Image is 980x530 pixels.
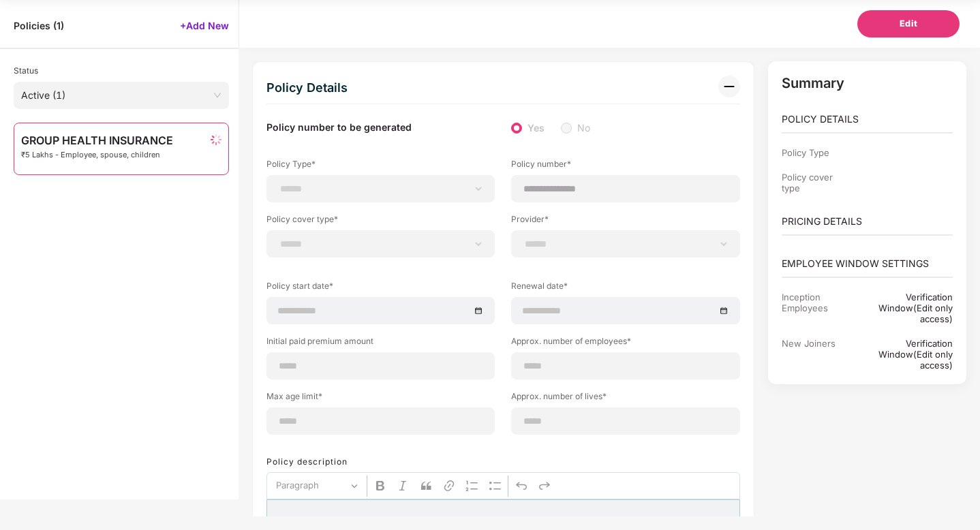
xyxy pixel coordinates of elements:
[782,338,853,371] div: New Joiners
[782,112,953,127] p: POLICY DETAILS
[900,17,918,31] span: Edit
[266,158,495,175] label: Policy Type*
[511,390,739,407] label: Approx. number of lives*
[782,292,853,324] div: Inception Employees
[782,256,953,271] p: EMPLOYEE WINDOW SETTINGS
[511,280,739,297] label: Renewal date*
[853,292,953,324] div: Verification Window(Edit only access)
[266,121,412,136] label: Policy number to be generated
[782,172,853,193] div: Policy cover type
[853,338,953,371] div: Verification Window(Edit only access)
[266,335,495,352] label: Initial paid premium amount
[718,76,740,97] img: svg+xml;base64,PHN2ZyB3aWR0aD0iMzIiIGhlaWdodD0iMzIiIHZpZXdCb3g9IjAgMCAzMiAzMiIgZmlsbD0ibm9uZSIgeG...
[522,121,550,136] span: Yes
[511,213,739,230] label: Provider*
[857,10,960,37] button: Edit
[511,158,739,175] label: Policy number*
[14,19,64,32] span: Policies ( 1 )
[266,390,495,407] label: Max age limit*
[21,151,173,159] span: ₹5 Lakhs - Employee, spouse, children
[21,134,173,146] span: GROUP HEALTH INSURANCE
[266,472,740,499] div: Editor toolbar
[276,478,347,494] span: Paragraph
[270,476,364,497] button: Paragraph
[21,85,221,106] span: Active (1)
[572,121,596,136] span: No
[180,19,229,32] span: +Add New
[782,75,953,91] p: Summary
[782,147,853,158] div: Policy Type
[266,213,495,230] label: Policy cover type*
[782,214,953,229] p: PRICING DETAILS
[266,280,495,297] label: Policy start date*
[266,456,348,467] label: Policy description
[266,76,348,100] div: Policy Details
[511,335,739,352] label: Approx. number of employees*
[14,65,38,76] span: Status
